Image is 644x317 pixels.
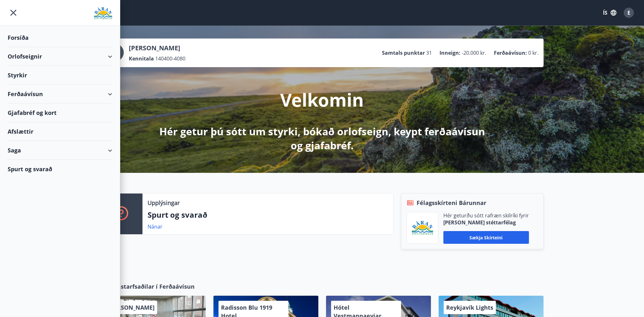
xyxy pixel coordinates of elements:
button: Sækja skírteini [443,231,529,244]
div: Afslættir [8,122,112,141]
p: Upplýsingar [148,199,180,207]
div: Spurt og svarað [8,160,112,178]
p: Ferðaávísun : [494,49,527,56]
div: Ferðaávísun [8,85,112,103]
span: 140400-4080 [155,55,185,62]
button: menu [8,7,19,18]
img: union_logo [94,7,112,20]
div: Saga [8,141,112,160]
span: E [627,9,630,16]
p: Kennitala [129,55,154,62]
img: Bz2lGXKH3FXEIQKvoQ8VL0Fr0uCiWgfgA3I6fSs8.png [412,221,433,236]
div: Forsíða [8,28,112,47]
a: Nánar [148,223,163,230]
span: Félagsskírteni Bárunnar [417,199,486,207]
p: Velkomin [280,88,364,112]
p: Hér getur þú sótt um styrki, bókað orlofseign, keypt ferðaávísun og gjafabréf. [154,124,490,152]
div: Orlofseignir [8,47,112,66]
p: [PERSON_NAME] stéttarfélag [443,219,529,226]
p: Samtals punktar [382,49,425,56]
p: Spurt og svarað [148,209,388,220]
p: Hér geturðu sótt rafræn skilríki fyrir [443,212,529,219]
p: Inneign : [440,49,460,56]
button: E [621,5,636,20]
div: Styrkir [8,66,112,85]
span: Reykjavík Lights [446,304,493,311]
div: Gjafabréf og kort [8,103,112,122]
span: -20.000 kr. [462,49,486,56]
p: [PERSON_NAME] [129,44,185,53]
span: 31 [426,49,432,56]
span: 0 kr. [528,49,538,56]
span: Samstarfsaðilar í Ferðaávísun [108,282,195,291]
button: ÍS [599,7,620,18]
span: [PERSON_NAME] [108,304,155,311]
